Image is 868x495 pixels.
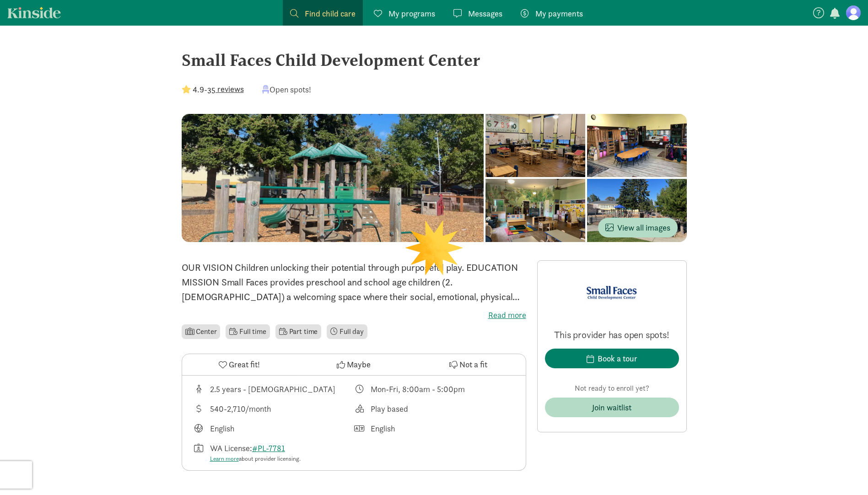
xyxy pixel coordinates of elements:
[207,83,244,95] button: 35 reviews
[182,260,526,304] p: OUR VISION Children unlocking their potential through purposeful play. EDUCATION MISSION Small Fa...
[411,354,525,375] button: Not a fit
[262,83,311,96] div: Open spots!
[193,403,354,415] div: Average tuition for this program
[305,7,356,20] span: Find child care
[354,422,515,435] div: Languages spoken
[459,358,487,371] span: Not a fit
[371,422,395,435] div: English
[275,324,321,339] li: Part time
[193,84,204,95] strong: 4.9
[182,324,221,339] li: Center
[210,422,234,435] div: English
[388,7,435,20] span: My programs
[210,403,271,415] div: 540-2,710/month
[327,324,367,339] li: Full day
[545,383,679,394] p: Not ready to enroll yet?
[226,324,270,339] li: Full time
[7,7,61,18] a: Kinside
[371,403,408,415] div: Play based
[210,455,239,463] a: Learn more
[210,383,335,395] div: 2.5 years - [DEMOGRAPHIC_DATA]
[229,358,260,371] span: Great fit!
[598,352,637,365] div: Book a tour
[371,383,465,395] div: Mon-Fri, 8:00am - 5:00pm
[210,454,301,463] div: about provider licensing.
[354,383,515,395] div: Class schedule
[297,354,411,375] button: Maybe
[182,310,526,321] label: Read more
[584,268,639,317] img: Provider logo
[468,7,502,20] span: Messages
[210,442,301,463] div: WA License:
[193,383,354,395] div: Age range for children that this provider cares for
[182,83,244,96] div: -
[252,443,285,453] a: #PL-7781
[535,7,583,20] span: My payments
[545,349,679,368] button: Book a tour
[545,398,679,417] button: Join waitlist
[347,358,371,371] span: Maybe
[605,221,670,234] span: View all images
[193,442,354,463] div: License number
[193,422,354,435] div: Languages taught
[545,328,679,341] p: This provider has open spots!
[182,354,297,375] button: Great fit!
[592,401,631,414] div: Join waitlist
[182,48,687,72] div: Small Faces Child Development Center
[354,403,515,415] div: This provider's education philosophy
[598,218,678,237] button: View all images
